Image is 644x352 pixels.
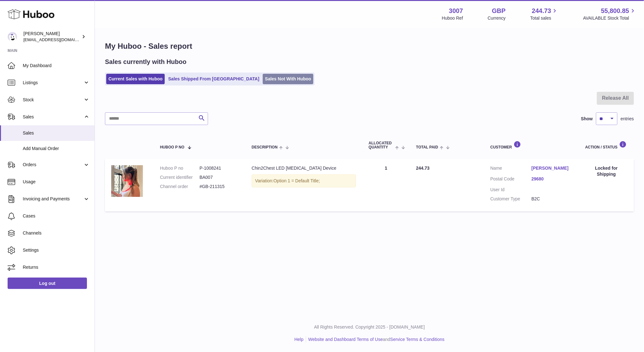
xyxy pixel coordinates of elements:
dt: Customer Type [490,196,531,202]
dt: Name [490,165,531,173]
span: Description [252,145,278,149]
span: Cases [23,213,90,219]
span: Settings [23,247,90,253]
span: ALLOCATED Quantity [369,141,394,149]
h1: My Huboo - Sales report [105,41,634,51]
img: 1_b267aea5-91db-496f-be72-e1a57b430806.png [111,165,143,197]
div: Variation: [252,174,356,187]
span: Sales [23,114,83,120]
span: Listings [23,80,83,86]
span: AVAILABLE Stock Total [583,15,636,21]
h2: Sales currently with Huboo [105,58,187,66]
a: 55,800.85 AVAILABLE Stock Total [583,7,636,21]
dd: BA007 [199,174,239,180]
span: Total sales [530,15,558,21]
dd: B2C [531,196,573,202]
span: Invoicing and Payments [23,196,83,202]
span: Huboo P no [160,145,184,149]
label: Show [581,116,593,122]
div: Locked for Shipping [585,165,628,177]
a: Website and Dashboard Terms of Use [308,337,383,342]
span: entries [621,116,634,122]
div: Huboo Ref [442,15,463,21]
a: Log out [8,278,87,289]
dd: P-1008241 [199,165,239,171]
span: 244.73 [532,7,551,15]
div: [PERSON_NAME] [23,31,80,43]
a: Current Sales with Huboo [106,74,165,84]
span: [EMAIL_ADDRESS][DOMAIN_NAME] [23,37,93,42]
div: Customer [490,141,573,149]
p: All Rights Reserved. Copyright 2025 - [DOMAIN_NAME] [100,324,639,330]
span: Channels [23,230,90,236]
span: Sales [23,130,90,136]
dt: Huboo P no [160,165,199,171]
dt: Channel order [160,184,199,190]
div: Currency [488,15,506,21]
a: 244.73 Total sales [530,7,558,21]
a: Sales Shipped From [GEOGRAPHIC_DATA] [166,74,261,84]
li: and [306,336,445,343]
td: 1 [362,159,410,211]
span: Usage [23,179,90,185]
span: Returns [23,264,90,270]
span: Stock [23,97,83,103]
strong: 3007 [449,7,463,15]
span: My Dashboard [23,63,90,69]
span: 244.73 [416,166,430,171]
span: Orders [23,162,83,168]
a: Help [294,337,304,342]
div: Action / Status [585,141,628,149]
span: Add Manual Order [23,146,90,152]
span: 55,800.85 [601,7,629,15]
a: 29680 [531,176,573,182]
dt: Current identifier [160,174,199,180]
dd: #GB-211315 [199,184,239,190]
div: Chin2Chest LED [MEDICAL_DATA] Device [252,165,356,171]
a: Sales Not With Huboo [263,74,313,84]
dt: User Id [490,187,531,193]
strong: GBP [492,7,506,15]
span: Total paid [416,145,438,149]
dt: Postal Code [490,176,531,184]
a: Service Terms & Conditions [390,337,445,342]
img: bevmay@maysama.com [8,32,17,41]
span: Option 1 = Default Title; [273,178,320,183]
a: [PERSON_NAME] [531,165,573,171]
